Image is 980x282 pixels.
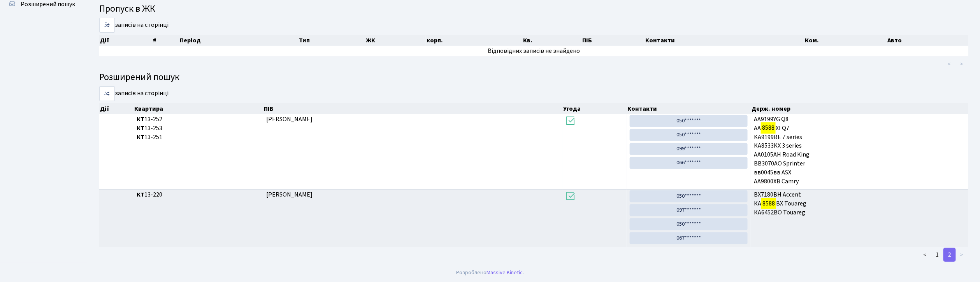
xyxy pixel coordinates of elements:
th: Дії [99,103,133,114]
a: 2 [943,248,956,262]
th: Квартира [133,103,263,114]
label: записів на сторінці [99,18,169,33]
th: Ком. [804,35,887,46]
a: < [919,248,932,262]
h4: Розширений пошук [99,72,968,83]
select: записів на сторінці [99,18,115,33]
label: записів на сторінці [99,86,169,101]
h4: Пропуск в ЖК [99,3,968,15]
mark: 8588 [761,122,776,133]
span: 13-252 13-253 13-251 [137,115,260,142]
a: Massive Kinetic [486,268,523,277]
th: Держ. номер [751,103,969,114]
span: AA9199YG Q8 AA XI Q7 KA9199BE 7 series KA8533KX 3 series AA0105AH Road King BB3070AO Sprinter вв0... [754,115,965,186]
th: # [152,35,179,46]
b: КТ [137,115,144,124]
mark: 8588 [761,198,776,209]
th: Угода [562,103,627,114]
b: КТ [137,190,144,199]
th: Авто [887,35,968,46]
th: ПІБ [581,35,645,46]
th: корп. [426,35,522,46]
th: ЖК [365,35,426,46]
b: КТ [137,133,144,141]
th: ПІБ [263,103,562,114]
span: ВХ7180ВН Accent КА ВХ Touareg КA6452ВO Touareg [754,190,965,217]
b: КТ [137,124,144,132]
th: Період [179,35,298,46]
th: Контакти [645,35,804,46]
th: Кв. [522,35,581,46]
th: Контакти [627,103,751,114]
td: Відповідних записів не знайдено [99,46,968,56]
th: Дії [99,35,152,46]
th: Тип [298,35,365,46]
select: записів на сторінці [99,86,115,101]
a: 1 [931,248,944,262]
div: Розроблено . [456,268,524,277]
span: [PERSON_NAME] [266,190,313,199]
span: 13-220 [137,190,260,199]
span: [PERSON_NAME] [266,115,313,124]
